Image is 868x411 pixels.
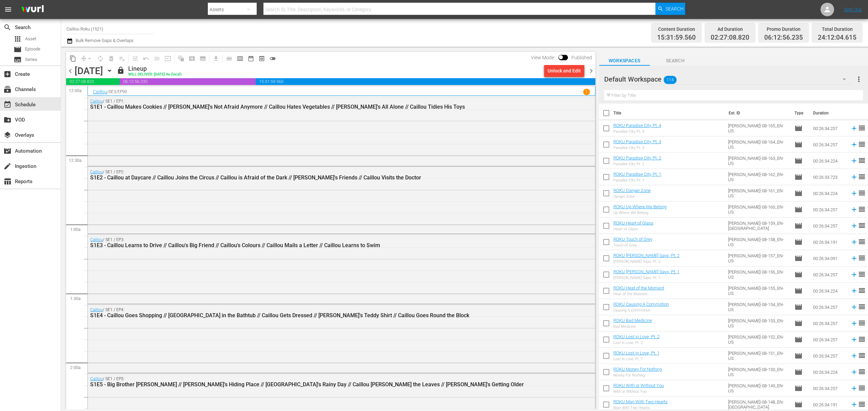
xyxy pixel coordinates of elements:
td: 00:26:34.224 [810,283,848,299]
td: 00:26:34.257 [810,218,848,234]
a: ROKU [PERSON_NAME] Says, Pt. 2 [613,253,679,258]
div: Promo Duration [764,24,803,34]
a: Sign Out [844,7,862,12]
a: Caillou [90,376,103,381]
span: menu [4,5,12,14]
svg: Add to Schedule [850,368,858,376]
span: reorder [858,368,866,376]
svg: Add to Schedule [850,352,858,360]
span: Episode [794,271,803,279]
span: reorder [858,124,866,132]
span: 02:27:08.820 [66,78,120,85]
span: reorder [858,156,866,165]
a: ROKU Man With Two Hearts [613,399,668,404]
div: With or Without You [613,389,664,394]
a: ROKU Lost in Love, Pt. 1 [613,350,659,355]
td: [PERSON_NAME]-08-149_EN-US [725,380,791,396]
td: 00:26:34.257 [810,136,848,153]
a: ROKU Bad Medicine [613,318,652,323]
svg: Add to Schedule [850,401,858,408]
span: reorder [858,140,866,148]
div: / SE1 / EP5: [90,376,554,388]
span: preview_outlined [258,55,265,62]
svg: Add to Schedule [850,320,858,327]
span: Episode [794,287,803,295]
div: Total Duration [818,24,856,34]
button: more_vert [855,71,863,87]
td: [PERSON_NAME]-08-158_EN-US [725,234,791,250]
span: reorder [858,221,866,230]
button: Unlock and Edit [544,65,584,77]
span: VOD [3,116,12,124]
span: Create Search Block [186,53,197,64]
th: Title [613,104,725,123]
div: [DATE] [75,65,103,77]
span: toggle_off [269,55,276,62]
div: Danger Zone [613,194,651,199]
span: 06:12:56.235 [120,78,256,85]
a: ROKU Up Where We Belong [613,204,667,209]
span: Automation [3,147,12,155]
span: 24:12:04.615 [818,34,856,42]
div: S1E2 - Caillou at Daycare // Caillou Joins the Circus // Caillou is Afraid of the Dark // [PERSON... [90,174,554,181]
p: / [107,89,109,94]
a: ROKU With or Without You [613,383,664,388]
span: Series [25,56,37,63]
span: Episode [794,189,803,197]
span: calendar_view_week_outlined [237,55,243,62]
span: Episode [794,173,803,181]
span: Schedule [3,101,12,109]
div: Ad Duration [711,24,749,34]
span: Refresh All Search Blocks [173,52,186,65]
span: Search [650,57,701,65]
span: Episode [794,303,803,311]
td: 00:26:34.091 [810,250,848,266]
a: ROKU Heat of the Moment [613,285,664,290]
th: Type [790,104,809,123]
span: 06:12:56.235 [764,34,803,42]
span: 15:31:59.560 [256,78,595,85]
span: Episode [14,45,22,53]
span: reorder [858,238,866,246]
span: reorder [858,384,866,392]
span: Episode [794,140,803,149]
div: Unlock and Edit [548,65,581,77]
th: Ext. ID [725,104,790,123]
a: ROKU Paradise City, Pt. 3 [613,139,661,144]
div: S1E1 - Caillou Makes Cookies // [PERSON_NAME]'s Not Afraid Anymore // Caillou Hates Vegetables //... [90,104,554,110]
div: Paradise City, Pt. 4 [613,129,661,134]
span: Channels [3,85,12,93]
a: Caillou [93,89,107,94]
span: Search [3,23,12,31]
td: 00:26:34.191 [810,234,848,250]
a: ROKU Lost in Love, Pt. 2 [613,334,659,339]
svg: Add to Schedule [850,336,858,343]
svg: Add to Schedule [850,222,858,230]
span: Remove Gaps & Overlaps [78,53,95,64]
span: content_copy [70,55,76,62]
td: 00:26:34.257 [810,120,848,136]
td: 00:26:34.257 [810,315,848,331]
span: Clear Lineup [117,53,127,64]
div: Paradise City, Pt. 3 [613,146,661,150]
span: Reports [3,177,12,186]
span: chevron_right [587,67,595,75]
svg: Add to Schedule [850,255,858,262]
span: apps [14,35,22,43]
div: / SE1 / EP2: [90,170,554,181]
div: Default Workspace [604,70,853,89]
span: reorder [858,189,866,197]
td: 00:26:34.257 [810,299,848,315]
span: Create [3,70,12,78]
div: Heart of Glass [613,227,653,231]
div: Lineup [128,65,182,72]
div: WILL DELIVER: [DATE] 4a (local) [128,72,182,77]
td: [PERSON_NAME]-08-163_EN-US [725,153,791,169]
span: Published [568,55,595,60]
div: Up Where We Belong [613,211,667,215]
div: / SE1 / EP1: [90,99,554,110]
td: [PERSON_NAME]-08-153_EN-US [725,315,791,331]
div: Heat of the Moment [613,292,664,296]
svg: Add to Schedule [850,238,858,246]
span: reorder [858,173,866,181]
